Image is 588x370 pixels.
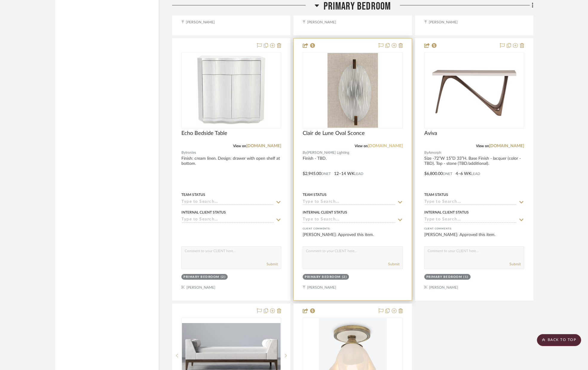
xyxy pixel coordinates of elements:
scroll-to-top-button: BACK TO TOP [537,334,581,346]
span: View on [476,144,489,148]
input: Type to Search… [303,217,395,223]
div: [PERSON_NAME]: Approved this item. [424,232,524,244]
div: Internal Client Status [303,210,347,215]
span: By [181,150,186,156]
div: (2) [221,275,226,279]
div: Team Status [303,192,327,197]
a: [DOMAIN_NAME] [368,144,403,148]
span: Amorph [428,150,441,156]
div: Internal Client Status [181,210,226,215]
span: Aviva [424,130,437,137]
img: Clair de Lune Oval Sconce [327,53,378,128]
span: View on [233,144,246,148]
a: [DOMAIN_NAME] [246,144,281,148]
div: Team Status [424,192,448,197]
div: Primary Bedroom [305,275,341,279]
input: Type to Search… [181,217,274,223]
img: Aviva [425,59,523,121]
input: Type to Search… [424,217,517,223]
span: View on [355,144,368,148]
input: Type to Search… [181,200,274,205]
div: Internal Client Status [424,210,469,215]
span: By [424,150,428,156]
div: (1) [463,275,468,279]
input: Type to Search… [303,200,395,205]
span: Echo Bedside Table [181,130,227,137]
button: Submit [509,261,521,267]
div: Primary Bedroom [426,275,462,279]
button: Submit [388,261,399,267]
div: Primary Bedroom [183,275,219,279]
div: [PERSON_NAME]: Approved this item. [303,232,402,244]
span: By [303,150,307,156]
button: Submit [267,261,278,267]
input: Type to Search… [424,200,517,205]
img: Echo Bedside Table [196,53,267,128]
div: Team Status [181,192,205,197]
a: [DOMAIN_NAME] [489,144,524,148]
span: Clair de Lune Oval Sconce [303,130,365,137]
div: (2) [342,275,347,279]
span: [PERSON_NAME] Lighting [307,150,349,156]
span: Ironies [186,150,196,156]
